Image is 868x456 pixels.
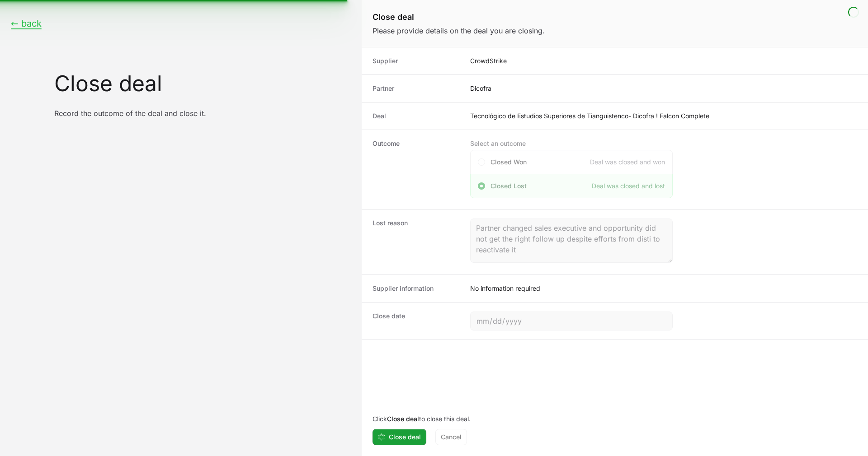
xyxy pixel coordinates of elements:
h1: Close deal [54,73,351,94]
dt: Deal [373,112,459,121]
span: Closed Lost [491,181,527,191]
p: Click to close this deal. [373,414,857,423]
dd: CrowdStrike [470,56,857,65]
dt: Outcome [373,139,459,200]
button: Close deal [373,429,426,445]
dt: Partner [373,84,459,93]
dd: Dicofra [470,84,857,93]
label: Select an outcome [470,139,673,148]
dt: Close date [373,312,459,330]
b: Close deal [387,415,419,423]
div: No information required [470,284,857,293]
dt: Lost reason [373,219,459,265]
dl: Close deal form [362,47,868,340]
dd: Tecnológico de Estudios Superiores de Tianguistenco- Dicofra ! Falcon Complete [470,112,857,121]
button: ← back [11,18,42,29]
span: Deal was closed and lost [592,181,665,191]
dt: Supplier [373,56,459,65]
h1: Close deal [373,11,857,23]
dt: Supplier information [373,284,459,293]
span: Deal was closed and won [590,158,665,167]
span: Close deal [389,432,421,442]
p: Please provide details on the deal you are closing. [373,25,857,36]
span: Closed Won [491,158,527,167]
p: Record the outcome of the deal and close it. [54,109,351,118]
